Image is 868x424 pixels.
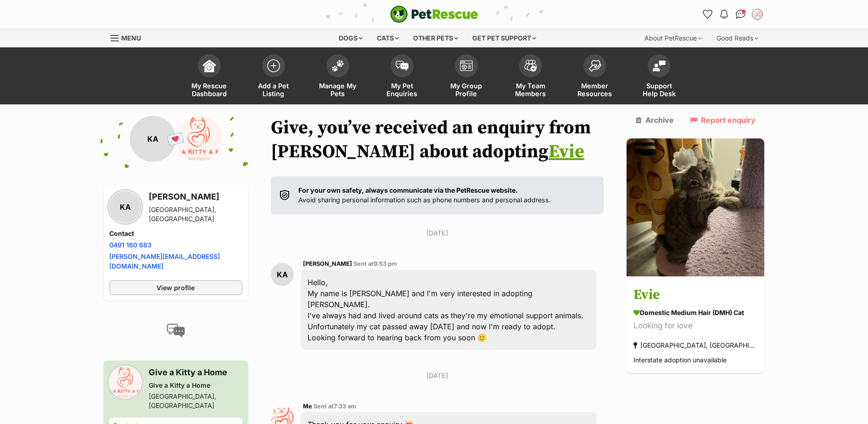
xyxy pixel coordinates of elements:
[149,381,242,390] div: Give a Kitty a Home
[241,50,306,104] a: Add a Pet Listing
[510,82,551,97] span: My Team Members
[109,191,141,223] div: KA
[334,403,356,410] span: 7:33 am
[176,116,222,162] img: Give a Kitty a Home profile pic
[524,60,537,72] img: team-members-icon-5396bd8760b3fe7c0b43da4ab00e1e3bb1a5d9ba89233759b79545d2d3fc5d0d.svg
[638,82,680,97] span: Support Help Desk
[253,82,294,97] span: Add a Pet Listing
[306,50,370,104] a: Manage My Pets
[720,10,728,19] img: notifications-46538b983faf8c2785f20acdc204bb7945ddae34d4c08c2a6579f10ce5e182be.svg
[353,260,397,267] span: Sent at
[633,320,757,332] div: Looking for love
[303,260,352,267] span: [PERSON_NAME]
[149,392,242,410] div: [GEOGRAPHIC_DATA], [GEOGRAPHIC_DATA]
[109,366,141,398] img: Give a Kitty a Home profile pic
[753,10,762,19] img: Give a Kitty a Home profile pic
[627,138,764,276] img: Evie
[549,140,584,163] a: Evie
[407,29,465,47] div: Other pets
[690,116,756,124] a: Report enquiry
[700,7,765,22] ul: Account quick links
[717,7,732,22] button: Notifications
[271,228,604,238] p: [DATE]
[633,339,757,351] div: [GEOGRAPHIC_DATA], [GEOGRAPHIC_DATA]
[189,82,230,97] span: My Rescue Dashboard
[736,10,745,19] img: chat-41dd97257d64d25036548639549fe6c8038ab92f7586957e7f3b1b290dea8141.svg
[149,190,242,203] h3: [PERSON_NAME]
[203,59,216,72] img: dashboard-icon-eb2f2d2d3e046f16d808141f083e7271f6b2e854fb5c12c21221c1fb7104beca.svg
[314,403,356,410] span: Sent at
[700,7,715,22] a: Favourites
[396,61,409,71] img: pet-enquiries-icon-7e3ad2cf08bfb03b45e93fb7055b45f3efa6380592205ae92323e6603595dc1f.svg
[638,29,708,47] div: About PetRescue
[374,260,397,267] span: 9:53 pm
[460,60,473,71] img: group-profile-icon-3fa3cf56718a62981997c0bc7e787c4b2cf8bcc04b72c1350f741eb67cf2f40e.svg
[390,6,478,23] a: PetRescue
[157,283,195,292] span: View profile
[130,116,176,162] div: KA
[298,186,518,194] strong: For your own safety, always communicate via the PetRescue website.
[332,29,369,47] div: Dogs
[167,324,185,338] img: conversation-icon-4a6f8262b818ee0b60e3300018af0b2d0b884aa5de6e9bcb8d3d4eeb1a70a7c4.svg
[466,29,543,47] div: Get pet support
[563,50,627,104] a: Member Resources
[390,6,478,23] img: logo-cat-932fe2b9b8326f06289b0f2fb663e598f794de774fb13d1741a6617ecf9a85b4.svg
[301,270,597,350] div: Hello, My name is [PERSON_NAME] and I'm very interested in adopting [PERSON_NAME]. I've always ha...
[303,403,312,410] span: Me
[627,50,691,104] a: Support Help Desk
[111,29,147,46] a: Menu
[121,34,141,42] span: Menu
[734,7,748,22] a: Conversations
[574,82,616,97] span: Member Resources
[381,82,423,97] span: My Pet Enquiries
[271,371,604,380] p: [DATE]
[653,60,666,71] img: help-desk-icon-fdf02630f3aa405de69fd3d07c3f3aa587a6932b1a1747fa1d2bba05be0121f9.svg
[149,366,242,379] h3: Give a Kitty a Home
[446,82,487,97] span: My Group Profile
[165,129,186,149] span: 💌
[109,229,242,238] h4: Contact
[271,116,604,164] h1: Give, you’ve received an enquiry from [PERSON_NAME] about adopting
[633,285,757,305] h3: Evie
[109,252,220,270] a: [PERSON_NAME][EMAIL_ADDRESS][DOMAIN_NAME]
[317,82,358,97] span: Manage My Pets
[633,308,757,317] div: Domestic Medium Hair (DMH) Cat
[109,280,242,295] a: View profile
[109,241,151,249] a: 0491 160 683
[331,60,344,72] img: manage-my-pets-icon-02211641906a0b7f246fdf0571729dbe1e7629f14944591b6c1af311fb30b64b.svg
[177,50,241,104] a: My Rescue Dashboard
[298,185,551,205] p: Avoid sharing personal information such as phone numbers and personal address.
[271,263,294,286] div: KA
[750,7,765,22] button: My account
[633,356,727,364] span: Interstate adoption unavailable
[149,205,242,223] div: [GEOGRAPHIC_DATA], [GEOGRAPHIC_DATA]
[588,60,601,72] img: member-resources-icon-8e73f808a243e03378d46382f2149f9095a855e16c252ad45f914b54edf8863c.svg
[627,278,764,373] a: Evie Domestic Medium Hair (DMH) Cat Looking for love [GEOGRAPHIC_DATA], [GEOGRAPHIC_DATA] Interst...
[370,29,405,47] div: Cats
[498,50,563,104] a: My Team Members
[710,29,765,47] div: Good Reads
[267,59,280,72] img: add-pet-listing-icon-0afa8454b4691262ce3f59096e99ab1cd57d4a30225e0717b998d2c9b9846f56.svg
[636,116,674,124] a: Archive
[434,50,498,104] a: My Group Profile
[370,50,434,104] a: My Pet Enquiries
